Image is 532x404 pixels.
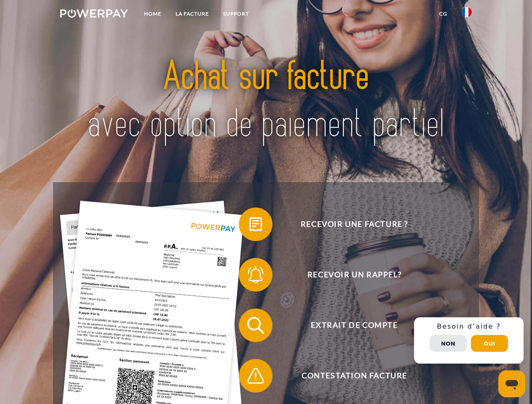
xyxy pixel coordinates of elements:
button: Contestation Facture [239,359,458,393]
span: Recevoir une facture ? [251,207,457,241]
button: Oui [471,335,508,352]
a: CG [432,6,454,21]
img: qb_bell.svg [245,264,266,285]
button: Extrait de compte [239,308,458,342]
img: fr [462,7,472,17]
a: LA FACTURE [168,6,216,21]
span: Recevoir un rappel? [251,258,457,292]
h3: Besoin d’aide ? [419,322,519,331]
span: Extrait de compte [251,308,457,342]
a: Support [216,6,256,21]
a: Home [137,6,168,21]
iframe: Bouton de lancement de la fenêtre de messagerie [498,370,525,397]
img: qb_warning.svg [245,365,266,386]
button: Recevoir une facture ? [239,207,458,241]
span: Contestation Facture [251,359,457,393]
button: Recevoir un rappel? [239,258,458,292]
button: Non [430,335,467,352]
img: qb_bill.svg [245,214,266,235]
img: qb_search.svg [245,315,266,336]
div: Schnellhilfe [414,317,524,364]
img: logo-powerpay-white.svg [60,9,128,18]
img: title-powerpay_fr.svg [80,40,452,161]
